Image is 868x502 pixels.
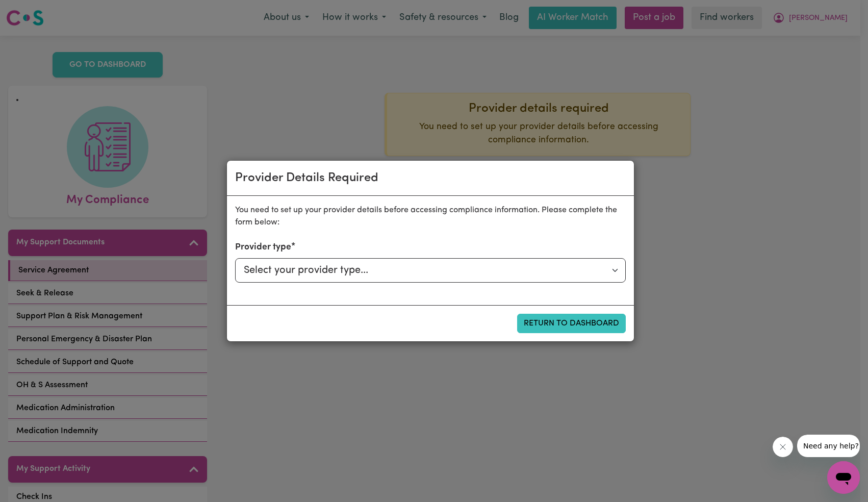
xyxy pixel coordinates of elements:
[517,314,626,333] button: Return to Dashboard
[235,241,291,254] label: Provider type
[235,169,378,187] div: Provider Details Required
[827,461,860,494] iframe: Button to launch messaging window
[797,435,860,457] iframe: Message from company
[773,437,793,457] iframe: Close message
[235,204,626,229] p: You need to set up your provider details before accessing compliance information. Please complete...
